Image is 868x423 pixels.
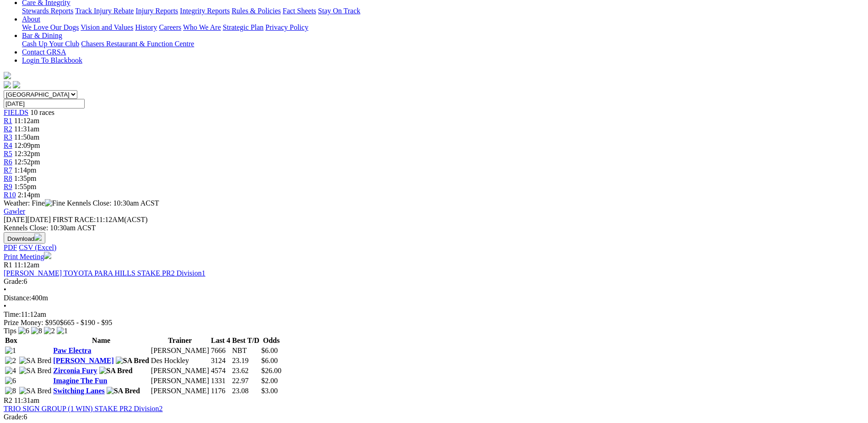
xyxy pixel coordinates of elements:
[261,377,278,385] span: $2.00
[14,261,39,269] span: 11:12am
[4,183,12,190] a: R9
[151,376,210,385] td: [PERSON_NAME]
[4,150,12,157] a: R5
[53,357,113,364] a: [PERSON_NAME]
[232,7,281,15] a: Rules & Policies
[22,7,73,15] a: Stewards Reports
[14,174,37,182] span: 1:35pm
[261,336,282,345] th: Odds
[180,7,230,15] a: Integrity Reports
[22,56,82,64] a: Login To Blackbook
[4,166,12,174] a: R7
[22,7,864,15] div: Care & Integrity
[210,366,231,375] td: 4574
[4,261,12,269] span: R1
[5,367,16,375] img: 4
[5,336,17,344] span: Box
[53,347,91,354] a: Paw Electra
[4,216,51,223] span: [DATE]
[183,23,221,31] a: Who We Are
[5,377,16,385] img: 6
[4,286,6,293] span: •
[4,81,11,88] img: facebook.svg
[4,294,31,302] span: Distance:
[159,23,181,31] a: Careers
[4,191,16,199] a: R10
[210,356,231,365] td: 3124
[4,199,67,207] span: Weather: Fine
[14,117,39,125] span: 11:12am
[18,327,29,335] img: 6
[4,277,864,286] div: 6
[4,244,17,251] a: PDF
[4,174,12,182] a: R8
[232,366,260,375] td: 23.62
[283,7,316,15] a: Fact Sheets
[19,387,52,395] img: SA Bred
[30,108,54,116] span: 10 races
[22,40,79,48] a: Cash Up Your Club
[265,23,308,31] a: Privacy Policy
[22,15,40,23] a: About
[5,347,16,355] img: 1
[4,413,24,421] span: Grade:
[19,367,52,375] img: SA Bred
[4,310,864,319] div: 11:12am
[4,141,12,149] a: R4
[14,141,40,149] span: 12:09pm
[4,294,864,302] div: 400m
[44,252,51,259] img: printer.svg
[4,396,12,404] span: R2
[14,125,39,133] span: 11:31am
[151,356,210,365] td: Des Hockley
[4,125,12,133] a: R2
[135,7,178,15] a: Injury Reports
[151,336,210,345] th: Trainer
[4,117,12,125] a: R1
[22,40,864,48] div: Bar & Dining
[75,7,134,15] a: Track Injury Rebate
[4,232,45,244] button: Download
[4,253,51,260] a: Print Meeting
[210,376,231,385] td: 1331
[151,386,210,396] td: [PERSON_NAME]
[4,277,24,285] span: Grade:
[4,108,28,116] a: FIELDS
[22,23,79,31] a: We Love Our Dogs
[19,357,52,365] img: SA Bred
[60,319,113,326] span: $665 - $190 - $95
[81,23,133,31] a: Vision and Values
[210,386,231,396] td: 1176
[4,72,11,79] img: logo-grsa-white.png
[53,336,150,345] th: Name
[4,133,12,141] span: R3
[151,346,210,355] td: [PERSON_NAME]
[107,387,140,395] img: SA Bred
[4,216,27,223] span: [DATE]
[31,327,42,335] img: 8
[67,199,159,207] span: Kennels Close: 10:30am ACST
[4,327,16,335] span: Tips
[14,150,40,157] span: 12:32pm
[4,319,864,327] div: Prize Money: $950
[14,158,40,166] span: 12:52pm
[4,207,25,215] a: Gawler
[232,376,260,385] td: 22.97
[13,81,20,88] img: twitter.svg
[18,191,40,199] span: 2:14pm
[223,23,264,31] a: Strategic Plan
[232,346,260,355] td: NBT
[4,99,85,108] input: Select date
[5,387,16,395] img: 8
[261,367,281,374] span: $26.00
[22,32,62,39] a: Bar & Dining
[4,158,12,166] span: R6
[14,396,39,404] span: 11:31am
[44,327,55,335] img: 2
